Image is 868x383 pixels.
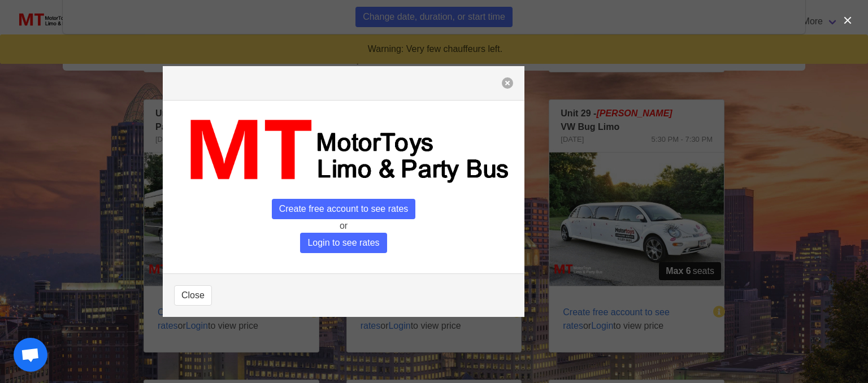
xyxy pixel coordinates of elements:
[272,199,416,219] span: Create free account to see rates
[174,285,212,306] button: Close
[14,338,47,372] div: Open chat
[174,219,513,233] p: or
[174,112,513,189] img: MT_logo_name.png
[300,233,387,253] span: Login to see rates
[181,289,205,302] span: Close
